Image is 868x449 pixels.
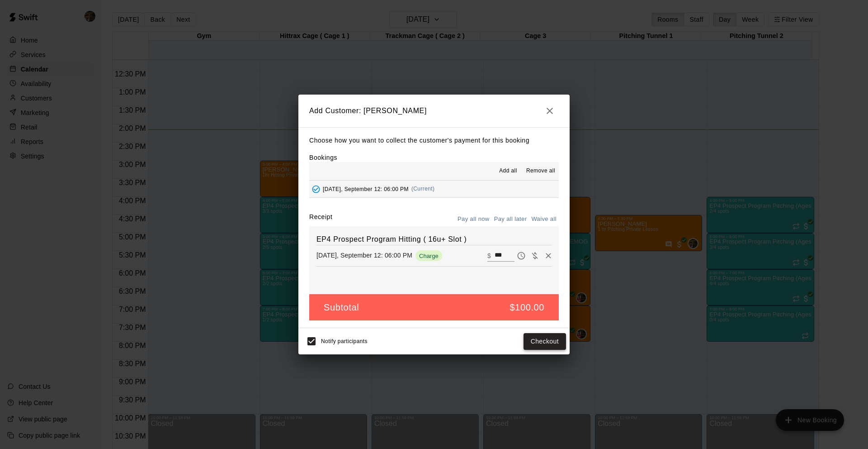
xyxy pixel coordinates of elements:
h5: $100.00 [510,301,545,314]
button: Added - Collect Payment [309,182,323,196]
span: Add all [499,167,517,176]
span: (Current) [411,186,435,192]
span: Pay later [514,251,528,259]
span: [DATE], September 12: 06:00 PM [323,186,409,192]
span: Notify participants [321,339,368,345]
button: Remove [542,249,555,263]
label: Receipt [309,212,332,226]
p: Choose how you want to collect the customer's payment for this booking [309,135,559,146]
label: Bookings [309,154,337,161]
p: $ [487,251,491,260]
button: Pay all now [455,212,492,226]
button: Remove all [523,164,559,178]
button: Added - Collect Payment[DATE], September 12: 06:00 PM(Current) [309,181,559,197]
button: Add all [494,164,523,178]
h6: EP4 Prospect Program Hitting ( 16u+ Slot ) [316,234,552,245]
span: Charge [415,253,442,259]
span: Waive payment [528,251,542,259]
p: [DATE], September 12: 06:00 PM [316,251,412,260]
h2: Add Customer: [PERSON_NAME] [298,95,570,127]
button: Pay all later [492,212,529,226]
button: Checkout [524,333,566,350]
h5: Subtotal [324,301,359,314]
span: Remove all [526,167,555,176]
button: Waive all [529,212,559,226]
